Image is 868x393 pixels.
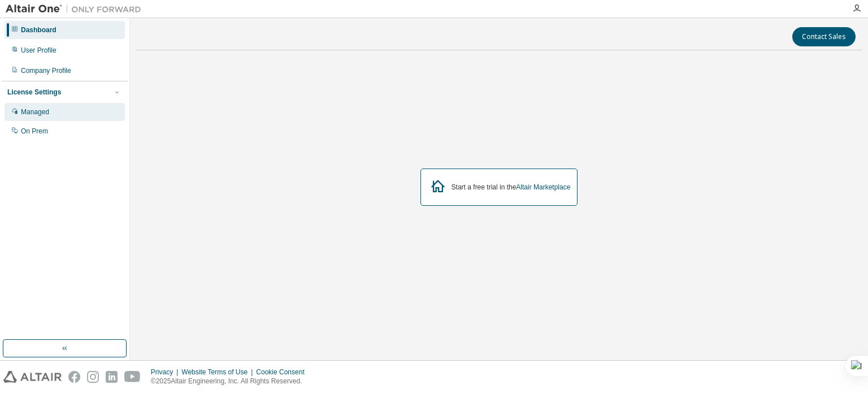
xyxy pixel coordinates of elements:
img: youtube.svg [124,371,141,383]
img: facebook.svg [68,371,80,383]
p: © 2025 Altair Engineering, Inc. All Rights Reserved. [151,377,311,386]
div: Website Terms of Use [181,368,256,377]
div: Cookie Consent [256,368,311,377]
img: altair_logo.svg [3,371,62,383]
div: Start a free trial in the [452,183,571,192]
div: License Settings [7,88,61,97]
img: linkedin.svg [106,371,118,383]
div: Company Profile [21,66,71,75]
div: User Profile [21,46,57,55]
img: Altair One [6,3,147,15]
div: Privacy [151,368,181,377]
img: instagram.svg [87,371,99,383]
a: Altair Marketplace [516,183,570,191]
div: On Prem [21,127,48,136]
button: Contact Sales [792,27,856,46]
div: Managed [21,107,49,116]
div: Dashboard [21,25,57,34]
